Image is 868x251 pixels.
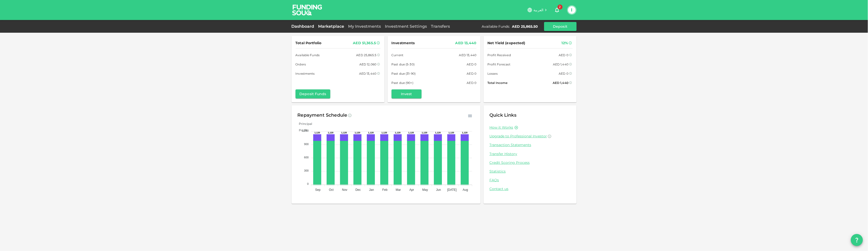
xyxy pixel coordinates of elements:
div: AED 51,365.5 [353,40,376,46]
tspan: Mar [396,188,401,192]
span: 2 [558,4,563,9]
button: Deposit Funds [296,89,330,98]
span: Quick Links [490,112,517,118]
a: Credit Scoring Process [490,160,571,165]
div: Available Funds : [482,24,510,29]
a: Transaction Statements [490,143,571,147]
div: 12% [562,40,568,46]
a: Dashboard [292,24,316,29]
div: AED 13,440 [459,52,477,58]
span: Past due (90+) [392,80,414,85]
tspan: Oct [329,188,334,192]
span: العربية [534,8,544,12]
div: AED 0 [467,71,477,76]
span: Profit [295,128,307,132]
div: Repayment Schedule [298,111,347,119]
span: Current [392,52,404,58]
tspan: Nov [342,188,347,192]
span: Orders [296,62,306,67]
tspan: 600 [304,156,309,159]
a: Marketplace [316,24,346,29]
button: Deposit [544,22,577,31]
div: AED 25,865.50 [512,24,538,29]
a: Transfer History [490,152,571,156]
span: Profit Received [488,52,511,58]
div: AED 12,060 [359,62,377,67]
div: AED 0 [559,52,569,58]
span: Total Income [488,80,508,85]
span: Losses [488,71,498,76]
a: My Investments [346,24,383,29]
div: AED 0 [559,71,569,76]
button: I [568,6,576,14]
a: Statistics [490,169,571,174]
tspan: Jun [436,188,441,192]
tspan: Dec [355,188,361,192]
a: How it Works [490,125,513,130]
div: AED 25,865.5 [356,52,377,58]
tspan: Feb [382,188,388,192]
span: Profit Forecast [488,62,511,67]
span: Net Yield (expected) [488,40,526,46]
span: Upgrade to Professional Investor [490,134,547,138]
a: Upgrade to Professional Investor [490,134,571,139]
div: AED 0 [467,80,477,85]
a: Transfers [429,24,452,29]
tspan: 1,200 [302,129,309,132]
a: Contact us [490,187,571,191]
span: Past due (5-30) [392,62,415,67]
span: Investments [392,40,415,46]
div: AED 0 [467,62,477,67]
button: Invest [392,89,422,98]
tspan: Apr [409,188,414,192]
a: Investment Settings [383,24,429,29]
div: AED 13,440 [359,71,377,76]
tspan: 900 [304,143,309,146]
span: Total Portfolio [296,40,322,46]
button: question [851,234,863,246]
div: AED 1,440 [553,80,568,85]
span: Available Funds [296,52,320,58]
tspan: Sep [315,188,321,192]
tspan: 0 [307,183,309,186]
span: Past due (31-90) [392,71,416,76]
a: FAQs [490,178,571,183]
span: Investments [296,71,315,76]
tspan: Aug [463,188,468,192]
tspan: Jan [369,188,374,192]
tspan: 300 [304,169,309,172]
button: 2 [552,5,562,15]
div: AED 13,440 [455,40,477,46]
span: Principal [295,122,312,126]
div: AED 1,440 [553,62,568,67]
tspan: [DATE] [447,188,457,192]
tspan: May [422,188,428,192]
